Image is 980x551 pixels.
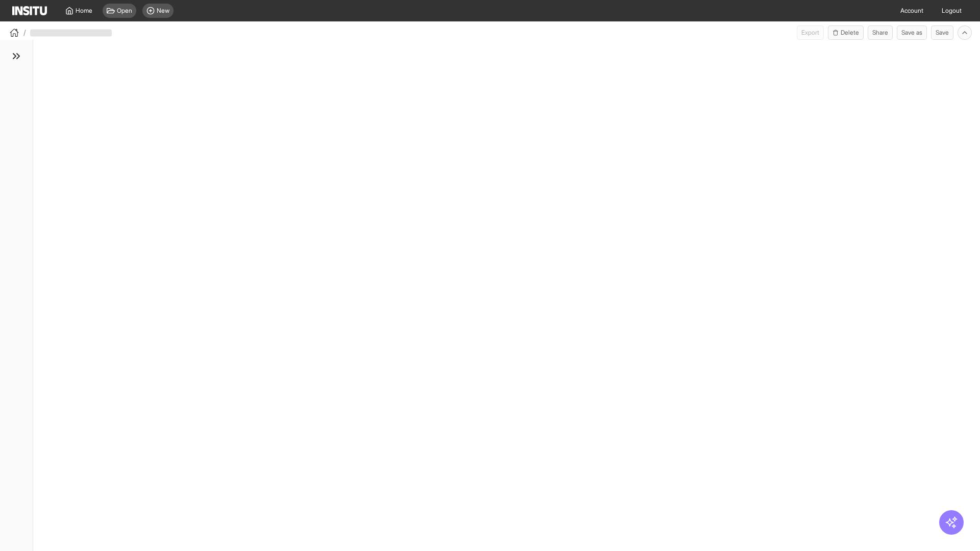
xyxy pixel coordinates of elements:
[931,26,953,40] button: Save
[797,26,824,40] span: Can currently only export from Insights reports.
[868,26,893,40] button: Share
[828,26,864,40] button: Delete
[76,7,92,15] span: Home
[23,28,26,38] span: /
[797,26,824,40] button: Export
[897,26,927,40] button: Save as
[157,7,169,15] span: New
[117,7,132,15] span: Open
[8,27,26,39] button: /
[12,6,47,15] img: Logo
